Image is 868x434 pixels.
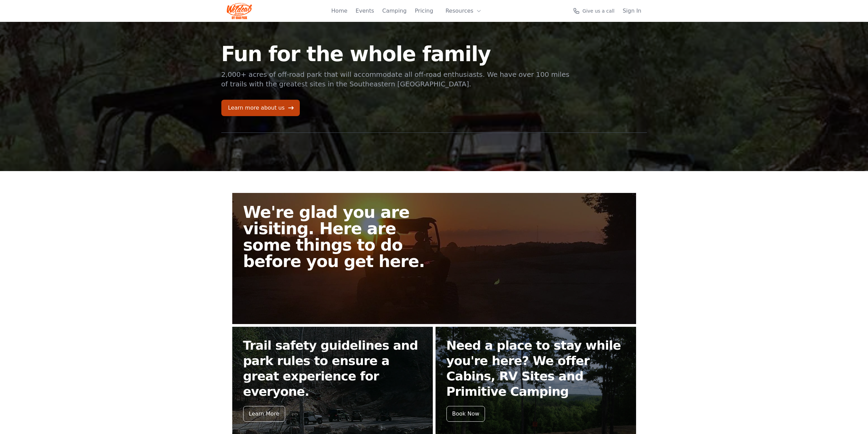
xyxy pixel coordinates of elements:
div: Book Now [446,406,485,422]
p: 2,000+ acres of off-road park that will accommodate all off-road enthusiasts. We have over 100 mi... [221,70,571,89]
a: Events [356,7,374,15]
a: Give us a call [573,8,615,14]
a: Learn more about us [221,100,300,116]
img: Wildcat Logo [227,3,252,19]
h2: Need a place to stay while you're here? We offer Cabins, RV Sites and Primitive Camping [446,338,625,399]
a: Sign In [623,7,642,15]
a: Camping [382,7,407,15]
h2: We're glad you are visiting. Here are some things to do before you get here. [243,204,440,269]
button: Resources [441,4,486,18]
span: Give us a call [583,8,615,14]
a: Pricing [415,7,433,15]
a: Home [331,7,347,15]
a: We're glad you are visiting. Here are some things to do before you get here. [232,193,636,324]
h1: Fun for the whole family [221,44,571,64]
div: Learn More [243,406,285,422]
h2: Trail safety guidelines and park rules to ensure a great experience for everyone. [243,338,422,399]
